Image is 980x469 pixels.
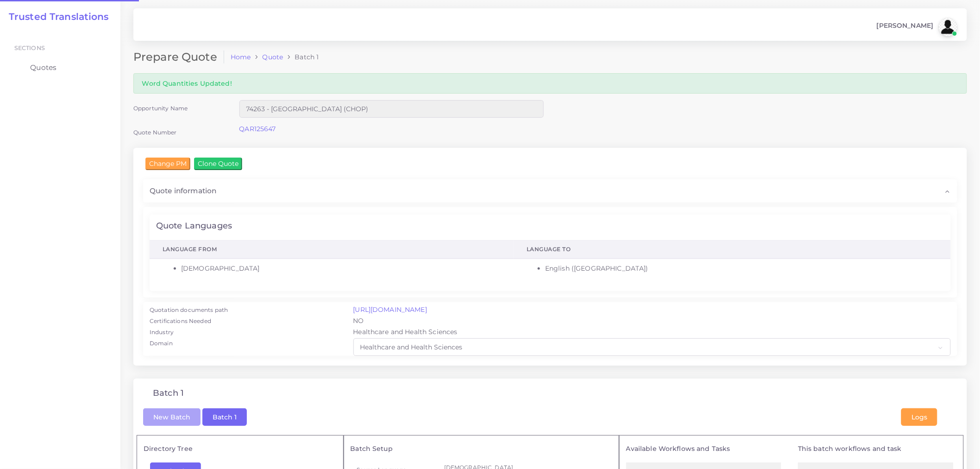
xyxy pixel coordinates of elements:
span: Logs [911,413,927,421]
h4: Batch 1 [153,388,184,399]
h5: This batch workflows and task [798,445,954,453]
a: New Batch [143,412,201,421]
button: New Batch [143,408,201,426]
a: Trusted Translations [2,11,109,22]
li: English ([GEOGRAPHIC_DATA]) [545,264,938,273]
label: Opportunity Name [133,104,188,112]
th: Language From [150,241,514,259]
input: Change PM [145,158,190,170]
a: Quote [263,52,283,62]
h5: Directory Tree [144,445,337,453]
input: Clone Quote [194,158,242,170]
h5: Batch Setup [351,445,612,453]
button: Logs [901,408,937,426]
label: Quotation documents path [150,306,228,314]
li: [DEMOGRAPHIC_DATA] [181,264,501,273]
a: Batch 1 [202,412,247,421]
a: [PERSON_NAME]avatar [872,18,961,36]
label: Quote Number [133,128,177,136]
img: avatar [939,18,957,36]
a: Home [231,52,251,62]
li: Batch 1 [283,52,319,62]
h2: Prepare Quote [133,51,224,64]
span: Sections [14,44,45,51]
button: Batch 1 [202,408,247,426]
span: Quote information [150,186,216,196]
a: QAR125647 [239,125,276,133]
label: Domain [150,339,173,348]
h4: Quote Languages [156,221,232,231]
span: Quotes [30,63,57,73]
label: Certifications Needed [150,317,211,325]
div: Healthcare and Health Sciences [347,327,958,338]
a: Quotes [7,58,113,77]
a: [URL][DOMAIN_NAME] [353,305,427,314]
span: [PERSON_NAME] [877,22,934,29]
th: Language To [514,241,951,259]
div: Word Quantities Updated! [133,73,967,93]
label: Industry [150,328,174,336]
div: Quote information [143,179,957,203]
div: NO [347,316,958,327]
h5: Available Workflows and Tasks [626,445,782,453]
